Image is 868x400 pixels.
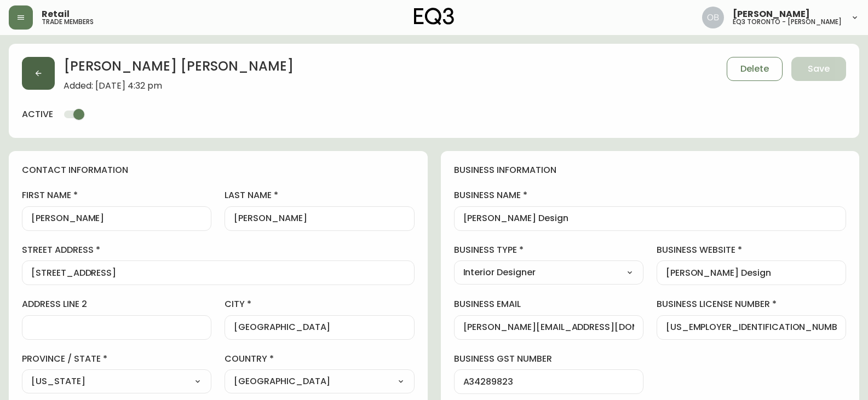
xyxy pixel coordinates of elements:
[64,81,294,91] span: Added: [DATE] 4:32 pm
[702,7,724,28] img: 8e0065c524da89c5c924d5ed86cfe468
[657,298,846,310] label: business license number
[225,298,414,310] label: city
[454,353,643,365] label: business gst number
[666,268,837,278] input: https://www.designshop.com
[22,353,211,365] label: province / state
[733,19,842,25] h5: eq3 toronto - [PERSON_NAME]
[22,298,211,310] label: address line 2
[225,353,414,365] label: country
[414,8,455,25] img: logo
[42,10,70,19] span: Retail
[22,189,211,201] label: first name
[22,164,415,176] h4: contact information
[454,164,847,176] h4: business information
[225,189,414,201] label: last name
[454,298,643,310] label: business email
[22,108,53,120] h4: active
[42,19,94,25] h5: trade members
[22,244,415,256] label: street address
[454,189,847,201] label: business name
[454,244,643,256] label: business type
[64,57,294,81] h2: [PERSON_NAME] [PERSON_NAME]
[733,10,810,19] span: [PERSON_NAME]
[727,57,783,81] button: Delete
[740,63,769,75] span: Delete
[657,244,846,256] label: business website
